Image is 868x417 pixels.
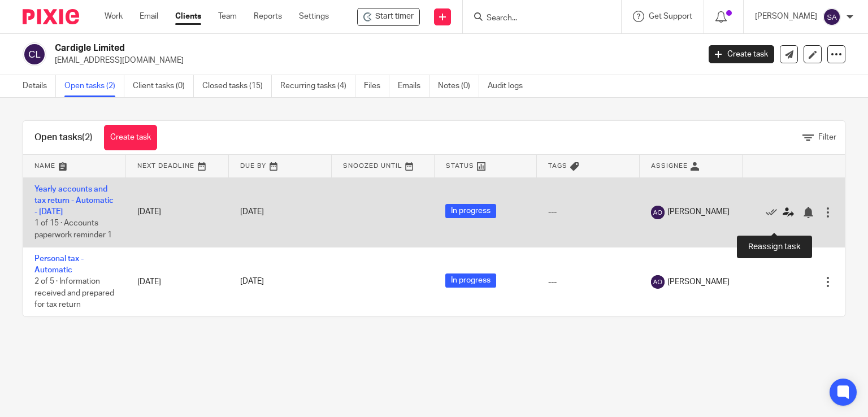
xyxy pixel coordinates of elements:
[299,11,329,22] a: Settings
[55,42,565,54] h2: Cardigle Limited
[82,133,93,142] span: (2)
[488,75,531,97] a: Audit logs
[104,125,157,150] a: Create task
[445,204,496,218] span: In progress
[23,9,79,24] img: Pixie
[175,11,201,22] a: Clients
[357,8,420,26] div: Cardigle Limited
[364,75,389,97] a: Files
[126,247,229,316] td: [DATE]
[34,255,84,274] a: Personal tax - Automatic
[343,163,402,169] span: Snoozed Until
[218,11,237,22] a: Team
[438,75,479,97] a: Notes (0)
[64,75,124,97] a: Open tasks (2)
[375,11,414,23] span: Start timer
[202,75,272,97] a: Closed tasks (15)
[34,220,112,240] span: 1 of 15 · Accounts paperwork reminder 1
[548,206,628,218] div: ---
[140,11,158,22] a: Email
[23,42,46,66] img: svg%3E
[548,276,628,288] div: ---
[240,278,264,286] span: [DATE]
[709,45,774,63] a: Create task
[651,206,665,219] img: svg%3E
[667,276,730,288] span: [PERSON_NAME]
[55,55,692,66] p: [EMAIL_ADDRESS][DOMAIN_NAME]
[280,75,355,97] a: Recurring tasks (4)
[651,275,665,289] img: svg%3E
[398,75,429,97] a: Emails
[254,11,282,22] a: Reports
[755,11,817,22] p: [PERSON_NAME]
[133,75,194,97] a: Client tasks (0)
[240,208,264,216] span: [DATE]
[34,132,93,144] h1: Open tasks
[445,273,496,288] span: In progress
[446,163,474,169] span: Status
[23,75,56,97] a: Details
[818,133,836,141] span: Filter
[34,277,114,309] span: 2 of 5 · Information received and prepared for tax return
[649,12,692,20] span: Get Support
[548,163,567,169] span: Tags
[667,206,730,218] span: [PERSON_NAME]
[34,185,114,216] a: Yearly accounts and tax return - Automatic - [DATE]
[105,11,123,22] a: Work
[766,206,783,218] a: Mark as done
[126,177,229,247] td: [DATE]
[823,8,841,26] img: svg%3E
[485,14,587,24] input: Search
